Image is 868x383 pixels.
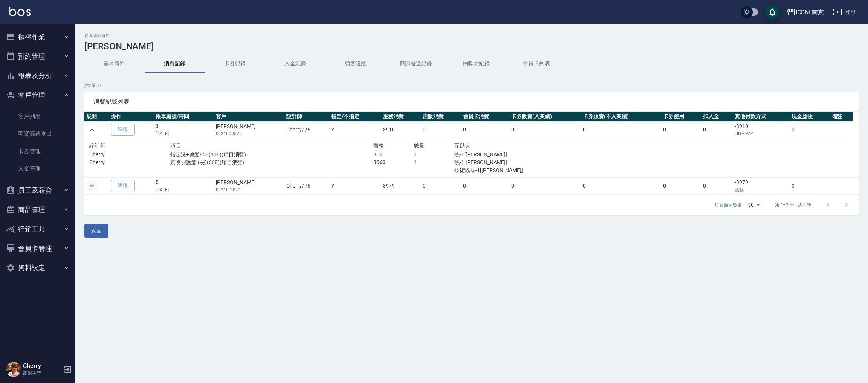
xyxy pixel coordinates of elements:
[454,143,471,149] span: 互助人
[775,201,811,208] p: 第 1–2 筆 共 2 筆
[446,55,506,73] button: 抽獎券紀錄
[790,122,830,138] td: 0
[735,186,788,193] p: 匯款
[84,33,859,38] h2: 顧客詳細資料
[3,160,72,177] a: 入金管理
[381,122,421,138] td: 3910
[154,177,214,194] td: 5
[661,112,701,122] th: 卡券使用
[93,98,850,105] span: 消費紀錄列表
[23,370,61,377] p: 高階主管
[111,124,135,136] a: 詳情
[414,151,455,159] p: 1
[733,122,790,138] td: -3910
[381,177,421,194] td: 3979
[3,258,72,278] button: 資料設定
[86,180,98,191] button: expand row
[414,143,425,149] span: 數量
[3,143,72,160] a: 卡券管理
[3,108,72,125] a: 客戶列表
[170,159,373,166] p: 京喚羽護髮 (長)(668)(項目消費)
[790,177,830,194] td: 0
[214,122,285,138] td: [PERSON_NAME]
[284,177,329,194] td: Cherry / /6
[581,122,661,138] td: 0
[454,166,576,174] p: 技術協助-1[[PERSON_NAME]]
[414,159,455,166] p: 1
[214,112,285,122] th: 客戶
[461,112,510,122] th: 會員卡消費
[84,82,859,89] p: 共 2 筆, 1 / 1
[454,159,576,166] p: 洗-1[[PERSON_NAME]]
[86,124,98,136] button: expand row
[509,177,581,194] td: 0
[3,27,72,47] button: 櫃檯作業
[23,362,61,370] h5: Cherry
[111,180,135,192] a: 詳情
[156,186,212,193] p: [DATE]
[6,362,21,377] img: Person
[701,122,733,138] td: 0
[461,177,510,194] td: 0
[509,112,581,122] th: 卡券販賣(入業績)
[154,112,214,122] th: 帳單編號/時間
[89,151,170,159] p: Cherry
[329,177,381,194] td: Y
[265,55,325,73] button: 入金紀錄
[830,112,853,122] th: 備註
[109,112,154,122] th: 操作
[581,112,661,122] th: 卡券販賣(不入業績)
[701,177,733,194] td: 0
[661,122,701,138] td: 0
[373,151,414,159] p: 850
[145,55,205,73] button: 消費記錄
[205,55,265,73] button: 卡券紀錄
[506,55,567,73] button: 會員卡列表
[154,122,214,138] td: 3
[733,177,790,194] td: -3979
[701,112,733,122] th: 扣入金
[214,177,285,194] td: [PERSON_NAME]
[329,112,381,122] th: 指定/不指定
[84,41,859,52] h3: [PERSON_NAME]
[790,112,830,122] th: 現金應收
[373,143,384,149] span: 價格
[421,112,461,122] th: 店販消費
[386,55,446,73] button: 簡訊發送紀錄
[421,177,461,194] td: 0
[3,200,72,220] button: 商品管理
[325,55,386,73] button: 顧客追蹤
[454,151,576,159] p: 洗-1[[PERSON_NAME]]
[461,122,510,138] td: 0
[3,180,72,200] button: 員工及薪資
[284,122,329,138] td: Cherry / /6
[216,130,283,137] p: 0921009579
[3,219,72,239] button: 行銷工具
[170,151,373,159] p: 指定洗+剪髮850(308)(項目消費)
[329,122,381,138] td: Y
[3,47,72,66] button: 預約管理
[84,224,108,238] button: 返回
[784,5,827,20] button: ICONI 南京
[84,112,109,122] th: 展開
[89,143,105,149] span: 設計師
[3,125,72,142] a: 客資篩選匯出
[830,5,859,19] button: 登出
[745,195,763,215] div: 50
[170,143,181,149] span: 項目
[733,112,790,122] th: 其他付款方式
[284,112,329,122] th: 設計師
[509,122,581,138] td: 0
[3,66,72,85] button: 報表及分析
[89,159,170,166] p: Cherry
[9,7,31,16] img: Logo
[421,122,461,138] td: 0
[765,5,780,20] button: save
[381,112,421,122] th: 服務消費
[216,186,283,193] p: 0921009579
[84,55,145,73] button: 基本資料
[156,130,212,137] p: [DATE]
[715,201,742,208] p: 每頁顯示數量
[373,159,414,166] p: 3060
[796,8,824,17] div: ICONI 南京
